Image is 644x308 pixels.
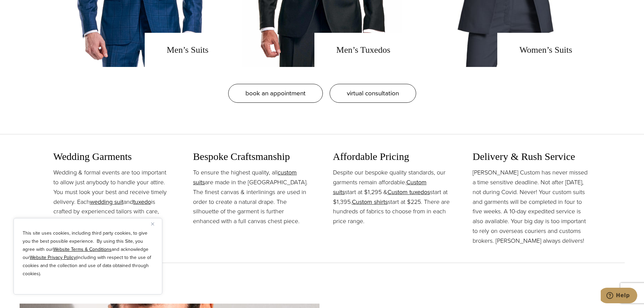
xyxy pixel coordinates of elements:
a: virtual consultation [330,84,416,103]
a: Custom tuxedos [387,188,430,196]
p: This site uses cookies, including third party cookies, to give you the best possible experience. ... [23,229,153,278]
img: Close [151,222,154,226]
p: [PERSON_NAME] Custom has never missed a time sensitive deadline. Not after [DATE], not during Cov... [473,168,591,245]
a: Website Privacy Policy [30,254,76,261]
a: wedding suit [90,197,123,206]
span: virtual consultation [347,88,399,98]
a: Website Terms & Conditions [53,246,112,253]
iframe: Opens a widget where you can chat to one of our agents [601,288,637,305]
a: tuxedo [133,197,151,206]
h3: Wedding Garments [53,150,172,163]
a: Custom suits [333,178,427,196]
a: Custom shirts [352,197,388,206]
a: book an appointment [228,84,323,103]
p: To ensure the highest quality, all are made in the [GEOGRAPHIC_DATA]. The finest canvas & interli... [193,168,311,226]
button: Close [151,220,159,228]
h3: Delivery & Rush Service [473,150,591,163]
p: Despite our bespoke quality standards, our garments remain affordable. start at $1,295 & start at... [333,168,451,226]
h3: Bespoke Craftsmanship [193,150,311,163]
h3: Affordable Pricing [333,150,451,163]
p: Wedding & formal events are too important to allow just anybody to handle your attire. You must l... [53,168,172,236]
span: book an appointment [245,88,306,98]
